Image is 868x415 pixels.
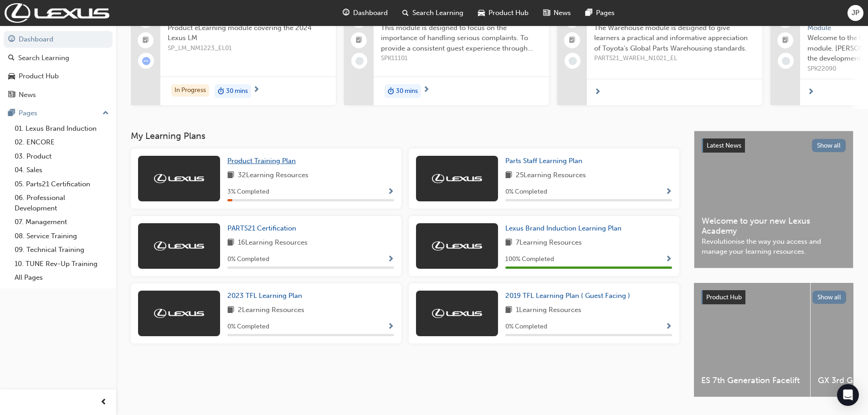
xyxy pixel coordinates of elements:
h3: My Learning Plans [131,131,679,141]
span: Product eLearning module covering the 2024 Lexus LM [168,23,329,43]
a: Dashboard [4,31,113,48]
span: JP [852,8,859,18]
a: Search Learning [4,50,113,67]
span: 3 % Completed [227,187,269,197]
a: pages-iconPages [578,4,622,22]
span: 0 % Completed [227,254,269,265]
a: 0Handling Serious Complaints (eLearning)This module is designed to focus on the importance of han... [344,5,549,105]
div: In Progress [171,84,209,97]
span: book-icon [505,170,512,181]
a: 2023 TFL Learning Plan [227,291,306,301]
a: car-iconProduct Hub [471,4,536,22]
button: Show Progress [665,321,672,333]
span: Show Progress [387,256,394,264]
span: book-icon [227,305,234,316]
span: Product Training Plan [227,157,296,165]
div: Open Intercom Messenger [837,384,859,406]
img: Trak [432,241,482,251]
a: Product Hub [4,68,113,85]
span: booktick-icon [569,35,575,46]
a: Latest NewsShow all [702,138,846,153]
span: 0 % Completed [227,322,269,332]
span: Show Progress [665,323,672,331]
span: news-icon [543,7,550,19]
div: Pages [19,108,37,118]
span: news-icon [8,91,15,99]
span: guage-icon [8,36,15,44]
a: 03. Product [11,149,113,164]
span: guage-icon [343,7,349,19]
img: Trak [154,174,204,183]
a: Product Training Plan [227,156,299,166]
a: search-iconSearch Learning [395,4,471,22]
span: book-icon [505,237,512,249]
a: 08. Service Training [11,229,113,243]
span: pages-icon [8,109,15,118]
button: DashboardSearch LearningProduct HubNews [4,29,113,105]
span: ES 7th Generation Facelift [701,375,803,386]
button: Show Progress [387,254,394,265]
span: Pages [596,8,615,18]
span: News [554,8,571,18]
a: Parts Staff Learning Plan [505,156,586,166]
a: 0Parts21 WarehouseThe Warehouse module is designed to give learners a practical and informative a... [557,5,762,105]
span: Latest News [707,142,741,149]
button: Pages [4,105,113,122]
span: Show Progress [387,323,394,331]
span: 30 mins [396,86,418,97]
span: 0 % Completed [505,322,547,332]
a: ES 7th Generation Facelift [694,283,810,397]
span: Search Learning [412,8,463,18]
a: 2024 Lexus LM Product eLearningProduct eLearning module covering the 2024 Lexus LMSP_LM_NM1223_EL... [131,5,336,105]
span: Show Progress [665,256,672,264]
span: search-icon [8,54,15,62]
div: Product Hub [19,71,59,82]
button: Show all [812,291,847,304]
span: PARTS21 Certification [227,224,296,232]
span: learningRecordVerb_NONE-icon [782,57,790,65]
span: pages-icon [586,7,592,19]
span: The Warehouse module is designed to give learners a practical and informative appreciation of Toy... [594,23,755,54]
span: next-icon [423,86,430,94]
span: booktick-icon [356,35,362,46]
span: 1 Learning Resources [516,305,581,316]
a: Product HubShow all [701,290,846,305]
span: car-icon [478,7,485,19]
span: 25 Learning Resources [516,170,586,181]
span: SPK11101 [381,53,542,64]
span: 7 Learning Resources [516,237,582,249]
span: book-icon [227,237,234,249]
a: All Pages [11,271,113,285]
div: Search Learning [18,53,69,63]
button: Show Progress [387,186,394,198]
span: 0 % Completed [505,187,547,197]
span: Show Progress [387,188,394,196]
a: Lexus Brand Induction Learning Plan [505,223,625,234]
img: Trak [5,3,109,23]
span: Revolutionise the way you access and manage your learning resources. [702,236,846,257]
button: Show all [812,139,846,152]
span: search-icon [402,7,409,19]
span: 32 Learning Resources [238,170,308,181]
span: duration-icon [218,85,224,97]
a: 06. Professional Development [11,191,113,215]
a: guage-iconDashboard [335,4,395,22]
span: booktick-icon [782,35,789,46]
span: 16 Learning Resources [238,237,308,249]
a: 05. Parts21 Certification [11,177,113,191]
span: next-icon [253,86,260,94]
img: Trak [432,309,482,318]
span: This module is designed to focus on the importance of handling serious complaints. To provide a c... [381,23,542,54]
button: Show Progress [665,186,672,198]
a: 04. Sales [11,163,113,177]
span: 30 mins [226,86,248,97]
a: News [4,87,113,103]
a: 10. TUNE Rev-Up Training [11,257,113,271]
span: learningRecordVerb_ATTEMPT-icon [142,57,150,65]
a: 09. Technical Training [11,243,113,257]
span: SP_LM_NM1223_EL01 [168,43,329,54]
span: learningRecordVerb_NONE-icon [569,57,577,65]
button: Show Progress [665,254,672,265]
a: 02. ENCORE [11,135,113,149]
div: News [19,90,36,100]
